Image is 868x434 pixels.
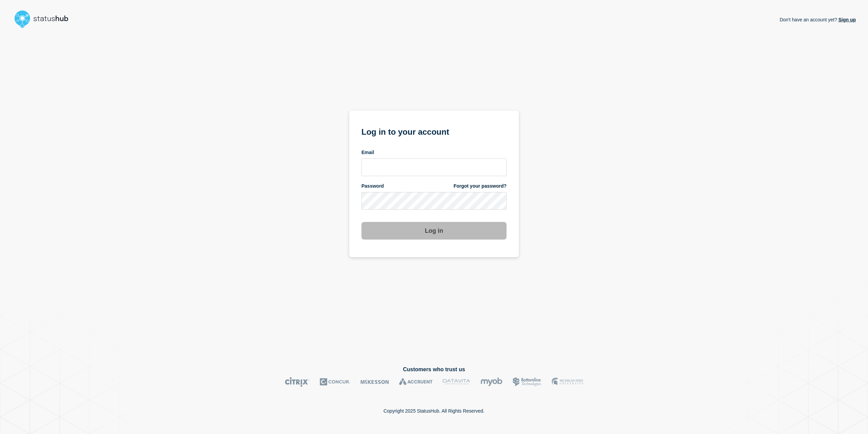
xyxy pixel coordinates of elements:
[837,17,856,22] a: Sign up
[12,8,77,30] img: StatusHub logo
[12,366,856,373] h2: Customers who trust us
[361,125,507,137] h1: Log in to your account
[361,149,374,156] span: Email
[780,12,856,28] p: Don't have an account yet?
[360,377,389,387] img: McKesson logo
[361,192,507,210] input: password input
[454,183,507,189] a: Forgot your password?
[443,377,470,387] img: DataVita logo
[513,377,541,387] img: Bottomline logo
[361,158,507,176] input: email input
[361,183,384,189] span: Password
[361,222,507,240] button: Log in
[285,377,310,387] img: Citrix logo
[399,377,433,387] img: Accruent logo
[552,377,583,387] img: MSU logo
[320,377,350,387] img: Concur logo
[480,377,502,387] img: myob logo
[383,408,485,414] p: Copyright 2025 StatusHub. All Rights Reserved.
